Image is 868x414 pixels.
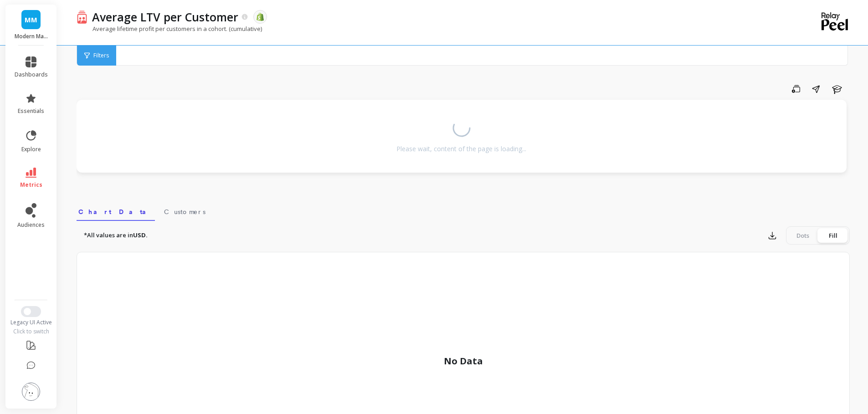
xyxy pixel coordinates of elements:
[21,306,41,317] button: Switch to New UI
[84,231,148,240] p: *All values are in
[77,10,87,23] img: header icon
[5,319,57,326] div: Legacy UI Active
[133,231,148,239] strong: USD.
[92,9,238,25] p: Average LTV per Customer
[818,228,848,243] div: Fill
[93,52,109,59] span: Filters
[77,25,262,33] p: Average lifetime profit per customers in a cohort. (cumulative)
[21,146,41,153] span: explore
[15,33,48,40] p: Modern Mammals
[396,144,526,153] div: Please wait, content of the page is loading...
[77,200,850,221] nav: Tabs
[20,181,42,189] span: metrics
[444,355,483,368] p: No Data
[15,71,48,78] span: dashboards
[164,207,205,216] span: Customers
[256,13,264,21] img: api.shopify.svg
[17,221,45,229] span: audiences
[5,328,57,335] div: Click to switch
[78,207,153,216] span: Chart Data
[22,383,40,401] img: profile picture
[788,228,818,243] div: Dots
[18,107,44,115] span: essentials
[25,15,37,25] span: MM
